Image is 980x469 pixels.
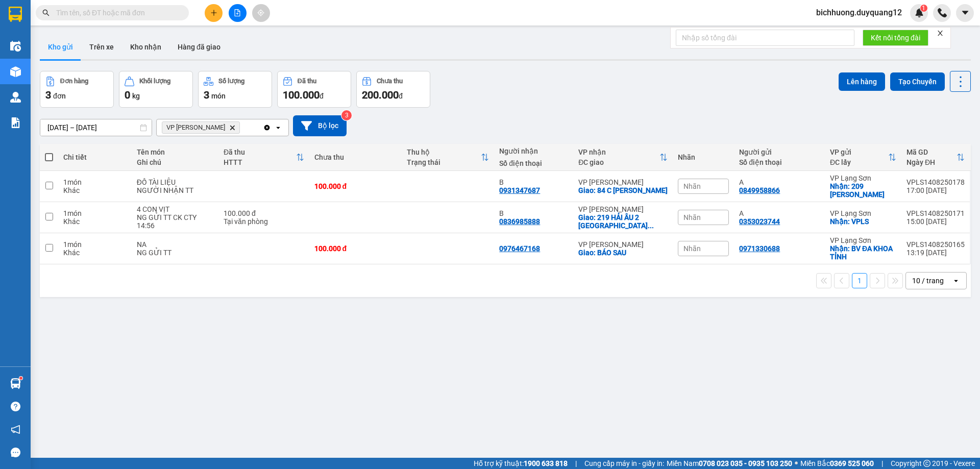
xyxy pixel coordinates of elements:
div: Nhận: BV ĐA KHOA TỈNH [830,244,896,261]
div: 100.000 đ [314,244,397,253]
span: 3 [204,89,209,101]
strong: 0708 023 035 - 0935 103 250 [699,459,792,467]
button: Hàng đã giao [169,35,229,59]
button: Kho gửi [40,35,81,59]
input: Nhập số tổng đài [676,30,854,46]
button: aim [252,4,270,22]
svg: Clear all [263,124,271,132]
div: Số điện thoại [739,158,820,166]
button: caret-down [956,4,974,22]
div: NG GỬI TT CK CTY 14:56 [137,213,213,230]
div: 0976467168 [499,244,540,253]
button: Lên hàng [839,72,885,91]
div: Chi tiết [63,153,127,161]
span: 3 [45,89,51,101]
div: VP [PERSON_NAME] [578,205,668,213]
div: 0849958866 [739,186,780,194]
span: bichhuong.duyquang12 [808,6,910,19]
div: 13:19 [DATE] [906,249,965,257]
img: warehouse-icon [10,378,21,389]
th: Toggle SortBy [402,144,494,171]
span: đơn [53,92,66,100]
div: B [499,178,568,186]
div: Người nhận [499,147,568,155]
span: Miền Bắc [800,458,874,469]
div: Khối lượng [139,78,170,85]
sup: 3 [341,110,352,120]
img: warehouse-icon [10,92,21,103]
span: | [575,458,577,469]
div: VP Lạng Sơn [830,174,896,182]
div: Giao: 219 HẢI ÂU 2 OCEAN PARK ĐA TỐN,GIA LÂM,HÀ NỘI [578,213,668,230]
span: file-add [234,9,241,16]
div: B [499,209,568,217]
button: 1 [852,273,867,288]
sup: 1 [920,5,927,12]
div: 0931347687 [499,186,540,194]
sup: 1 [19,377,22,380]
span: close [937,30,944,37]
div: Số điện thoại [499,159,568,167]
button: Đơn hàng3đơn [40,71,114,108]
th: Toggle SortBy [573,144,673,171]
div: A [739,178,820,186]
button: Kết nối tổng đài [863,30,928,46]
span: question-circle [11,402,20,411]
span: Hỗ trợ kỹ thuật: [474,458,568,469]
input: Select a date range. [40,119,152,136]
div: Nhận: 209 TRẦN ĐĂNG NINH [830,182,896,199]
div: ĐỒ TÀI LIỆU [137,178,213,186]
span: Cung cấp máy in - giấy in: [584,458,664,469]
div: VPLS1408250178 [906,178,965,186]
button: Đã thu100.000đ [277,71,351,108]
img: logo-vxr [9,7,22,22]
strong: 1900 633 818 [524,459,568,467]
button: Kho nhận [122,35,169,59]
div: 100.000 đ [314,182,397,190]
div: Nhãn [678,153,729,161]
div: 1 món [63,178,127,186]
div: Nhận: VPLS [830,217,896,226]
div: Khác [63,249,127,257]
div: VP [PERSON_NAME] [578,178,668,186]
div: Ngày ĐH [906,158,957,166]
div: Giao: 84 C NGUYỄN THANH BÌNH HĐ [578,186,668,194]
div: Tên món [137,148,213,156]
div: Chưa thu [377,78,403,85]
div: VP Lạng Sơn [830,236,896,244]
div: VPLS1408250171 [906,209,965,217]
button: Bộ lọc [293,115,347,136]
button: Số lượng3món [198,71,272,108]
div: NG GỬI TT [137,249,213,257]
span: kg [132,92,140,100]
span: đ [320,92,324,100]
div: Đơn hàng [60,78,88,85]
span: notification [11,425,20,434]
div: Mã GD [906,148,957,156]
img: phone-icon [938,8,947,17]
th: Toggle SortBy [218,144,309,171]
span: message [11,448,20,457]
div: 0353023744 [739,217,780,226]
span: Kết nối tổng đài [871,32,920,43]
span: 0 [125,89,130,101]
div: Đã thu [298,78,316,85]
span: VP Minh Khai [166,124,225,132]
div: VP Lạng Sơn [830,209,896,217]
svg: Delete [229,125,235,131]
div: Khác [63,186,127,194]
div: Số lượng [218,78,244,85]
span: 200.000 [362,89,399,101]
span: Miền Nam [667,458,792,469]
span: 1 [922,5,925,12]
div: A [739,209,820,217]
input: Selected VP Minh Khai. [242,122,243,133]
div: VP gửi [830,148,888,156]
span: 100.000 [283,89,320,101]
img: icon-new-feature [915,8,924,17]
span: món [211,92,226,100]
div: Giao: BÁO SAU [578,249,668,257]
span: search [42,9,50,16]
div: Đã thu [224,148,296,156]
div: VPLS1408250165 [906,240,965,249]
